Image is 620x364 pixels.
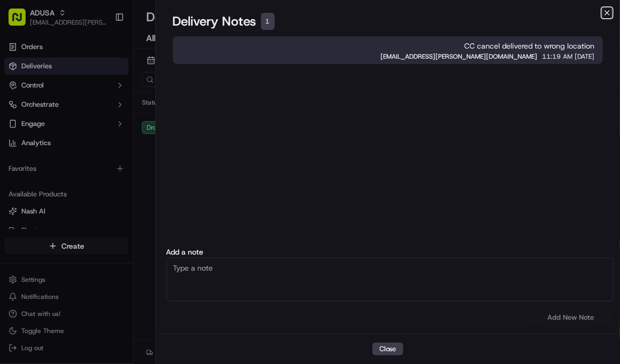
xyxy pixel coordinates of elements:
[106,181,129,189] span: Pylon
[11,102,30,121] img: 1736555255976-a54dd68f-1ca7-489b-9aae-adbdc363a1c4
[173,13,257,30] h2: Delivery Notes
[11,11,32,32] img: Nash
[86,151,176,170] a: 💻API Documentation
[6,151,86,170] a: 📗Knowledge Base
[181,105,194,118] button: Start new chat
[11,43,194,60] p: Welcome 👋
[28,69,192,80] input: Got a question? Start typing here...
[380,53,537,60] span: [EMAIL_ADDRESS][PERSON_NAME][DOMAIN_NAME]
[36,102,175,113] div: Start new chat
[166,248,614,256] label: Add a note
[21,155,82,165] span: Knowledge Base
[542,53,573,60] span: 11:19 AM
[90,156,99,164] div: 💻
[181,41,595,51] span: CC cancel delivered to wrong location
[372,343,403,355] button: Close
[575,53,594,60] span: [DATE]
[261,13,275,30] div: 1
[11,156,19,164] div: 📗
[101,155,171,165] span: API Documentation
[36,113,135,121] div: We're available if you need us!
[75,180,129,189] a: Powered byPylon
